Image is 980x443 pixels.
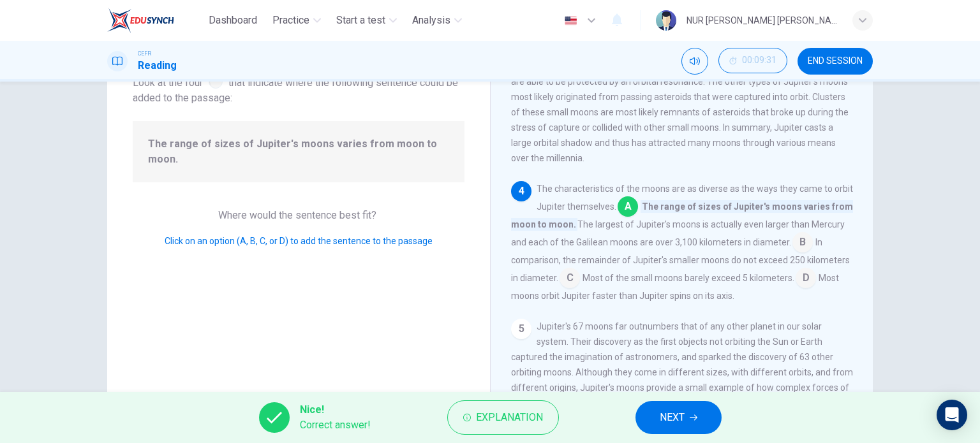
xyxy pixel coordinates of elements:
[796,268,816,288] span: D
[204,9,262,32] button: Dashboard
[407,9,467,32] button: Analysis
[618,196,638,217] span: A
[133,72,464,106] span: Look at the four that indicate where the following sentence could be added to the passage:
[218,209,379,221] span: Where would the sentence best fit?
[937,400,967,430] div: Open Intercom Messenger
[718,48,787,75] div: Hide
[336,13,385,28] span: Start a test
[300,418,371,433] span: Correct answer!
[267,9,326,32] button: Practice
[511,200,853,231] span: The range of sizes of Jupiter's moons varies from moon to moon.
[138,58,177,73] h1: Reading
[808,56,863,66] span: END SESSION
[511,181,531,201] div: 4
[511,219,845,247] span: The largest of Jupiter's moons is actually even larger than Mercury and each of the Galilean moon...
[681,48,708,75] div: Mute
[447,400,559,435] button: Explanation
[511,319,531,339] div: 5
[148,136,449,167] span: The range of sizes of Jupiter's moons varies from moon to moon.
[511,237,850,283] span: In comparison, the remainder of Jupiter's smaller moons do not exceed 250 kilometers in diameter.
[687,13,837,28] div: NUR [PERSON_NAME] [PERSON_NAME]
[272,13,309,28] span: Practice
[537,184,853,212] span: The characteristics of the moons are as diverse as the ways they came to orbit Jupiter themselves.
[583,273,794,283] span: Most of the small moons barely exceed 5 kilometers.
[165,236,433,246] span: Click on an option (A, B, C, or D) to add the sentence to the passage
[209,13,257,28] span: Dashboard
[792,232,813,252] span: B
[331,9,402,32] button: Start a test
[718,48,787,73] button: 00:09:31
[107,8,174,33] img: EduSynch logo
[635,401,722,434] button: NEXT
[560,268,580,288] span: C
[798,48,873,75] button: END SESSION
[656,10,676,31] img: Profile picture
[138,49,151,58] span: CEFR
[476,409,543,426] span: Explanation
[563,16,579,25] img: en
[107,8,204,33] a: EduSynch logo
[412,13,450,28] span: Analysis
[742,55,776,66] span: 00:09:31
[300,402,371,418] span: Nice!
[660,409,685,426] span: NEXT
